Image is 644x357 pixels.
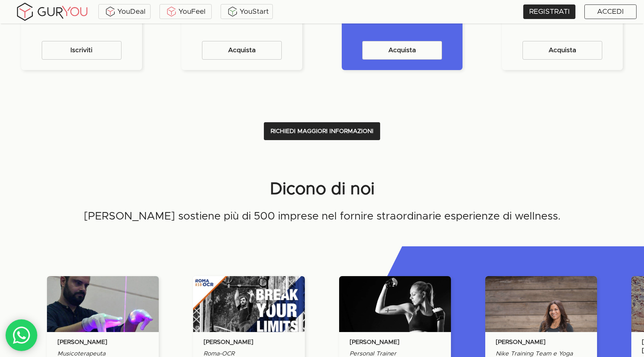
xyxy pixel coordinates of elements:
[496,338,546,347] p: [PERSON_NAME]
[84,209,561,224] p: [PERSON_NAME] sostiene più di 500 imprese nel fornire straordinarie esperienze di wellness.
[41,138,71,152] input: INVIA
[160,4,212,19] a: YouFeel
[523,41,602,60] button: Acquista
[201,40,283,61] a: Acquista
[368,45,436,56] span: Acquista
[202,41,282,60] button: Acquista
[221,4,273,19] a: YouStart
[161,6,210,17] div: YouFeel
[271,126,373,136] span: RICHIEDI MAGGIORI INFORMAZIONI
[362,41,442,60] button: Acquista
[42,41,121,60] button: Iscriviti
[100,6,149,17] div: YouDeal
[270,177,375,201] p: Dicono di noi
[350,338,400,347] p: [PERSON_NAME]
[227,6,238,17] img: BxzlDwAAAAABJRU5ErkJggg==
[57,338,107,347] p: [PERSON_NAME]
[12,326,31,345] img: whatsAppIcon.04b8739f.svg
[48,45,116,56] span: Iscriviti
[339,276,451,351] img: MarziaOppizio.b1d74918.jpeg
[40,40,123,61] a: Iscriviti
[208,45,276,56] span: Acquista
[510,271,644,357] iframe: Chat Widget
[222,6,271,17] div: YouStart
[193,276,305,346] img: AndreaDelPiano.1d022c81.jpg
[98,4,151,19] a: YouDeal
[523,4,575,19] a: REGISTRATI
[15,1,89,22] img: gyLogo01.5aaa2cff.png
[361,40,443,61] a: Acquista
[203,338,253,347] p: [PERSON_NAME]
[528,45,596,56] span: Acquista
[521,40,604,61] a: Acquista
[166,6,177,17] img: KDuXBJLpDstiOJIlCPq11sr8c6VfEN1ke5YIAoPlCPqmrDPlQeIQgHlNqkP7FCiAKJQRHlC7RCaiHTHAlEEQLmFuo+mIt2xQB...
[264,122,380,140] button: RICHIEDI MAGGIORI INFORMAZIONI
[584,4,637,19] a: ACCEDI
[105,6,116,17] img: ALVAdSatItgsAAAAAElFTkSuQmCC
